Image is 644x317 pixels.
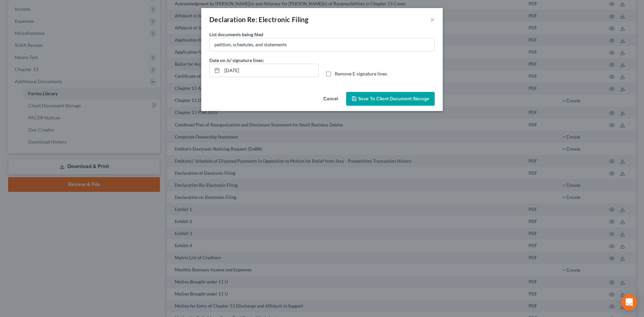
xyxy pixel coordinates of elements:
label: List documents being filed [209,31,263,38]
button: × [430,15,435,23]
input: petition, schedules, and statements [210,38,434,51]
div: Declaration Re: Electronic Filing [209,15,308,24]
span: Save to Client Document Storage [358,96,429,102]
span: Remove E-signature lines [335,71,387,76]
button: Save to Client Document Storage [346,92,435,106]
label: Date on /s/ signature lines: [209,57,264,64]
input: MM/DD/YYYY [222,64,318,77]
div: Open Intercom Messenger [621,294,637,310]
button: Cancel [318,93,343,106]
